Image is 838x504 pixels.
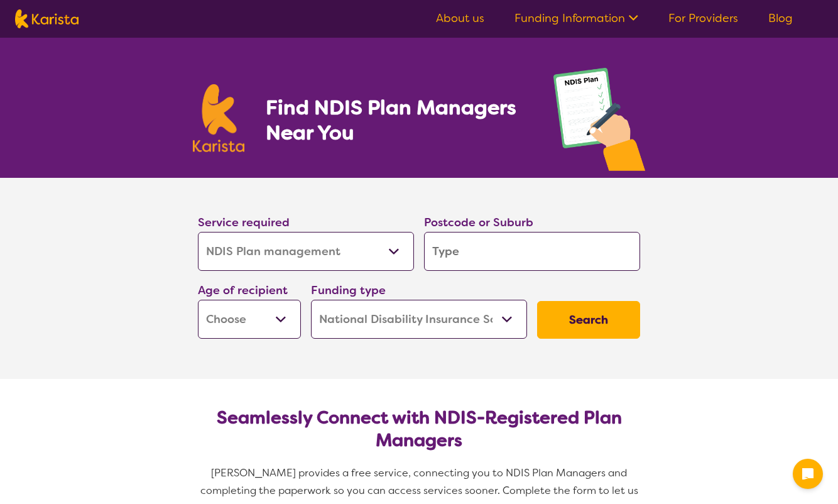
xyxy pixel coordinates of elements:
label: Age of recipient [198,283,288,298]
label: Funding type [311,283,386,298]
label: Postcode or Suburb [424,215,533,230]
img: Karista logo [15,9,79,28]
a: Funding Information [514,11,638,26]
button: Search [537,301,640,339]
a: Blog [768,11,793,26]
img: Karista logo [193,84,244,152]
h2: Seamlessly Connect with NDIS-Registered Plan Managers [208,407,630,452]
a: For Providers [668,11,738,26]
label: Service required [198,215,290,230]
input: Type [424,232,640,271]
img: plan-management [553,68,645,178]
h1: Find NDIS Plan Managers Near You [266,95,528,145]
a: About us [436,11,484,26]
